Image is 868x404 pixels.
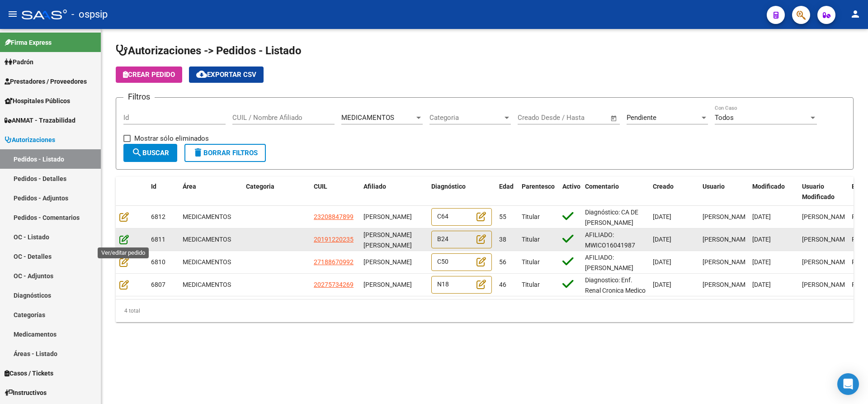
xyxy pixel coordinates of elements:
span: Autorizaciones -> Pedidos - Listado [116,44,302,57]
span: Categoria [246,183,274,190]
span: 56 [499,258,506,266]
span: 6812 [151,213,165,220]
span: Diagnóstico [431,183,466,190]
datatable-header-cell: Edad [495,177,518,207]
span: CUIL [314,183,327,190]
datatable-header-cell: Activo [559,177,581,207]
span: Afiliado [363,183,386,190]
span: Todos [715,114,734,122]
span: Diagnóstico: CA DE [PERSON_NAME] Tratante: [PERSON_NAME] TEL: [PHONE_NUMBER] Correo electrónico: ... [585,209,641,339]
button: Borrar Filtros [184,144,266,162]
mat-icon: person [850,9,861,19]
div: C50 [431,253,492,271]
span: Instructivos [5,388,47,398]
span: Prestadores / Proveedores [5,76,87,86]
span: [DATE] [653,258,671,266]
span: Firma Express [5,38,52,48]
span: 55 [499,213,506,220]
span: [DATE] [752,236,771,243]
span: [PERSON_NAME] [363,213,412,220]
span: Pendiente [627,114,656,122]
span: [DATE] [653,213,671,220]
mat-icon: cloud_download [196,69,207,80]
input: Start date [518,114,547,122]
datatable-header-cell: CUIL [310,177,360,207]
span: 46 [499,281,506,288]
div: Open Intercom Messenger [837,373,859,395]
span: Comentario [585,183,619,190]
span: MEDICAMENTOS [341,114,394,122]
span: MEDICAMENTOS [183,281,231,288]
span: Usuario Modificado [802,183,835,200]
mat-icon: menu [7,9,18,19]
datatable-header-cell: Id [147,177,179,207]
span: Hospitales Públicos [5,96,70,106]
datatable-header-cell: Parentesco [518,177,559,207]
span: Modificado [752,183,785,190]
mat-icon: delete [193,147,203,158]
span: Borrar Filtros [193,149,258,157]
div: C64 [431,208,492,226]
span: 6810 [151,258,165,266]
button: Buscar [123,144,177,162]
div: B24 [431,231,492,248]
span: Autorizaciones [5,135,55,145]
span: 38 [499,236,506,243]
span: Diagnostico: Enf. Renal Cronica Medico Tratante: [PERSON_NAME] TEL:[PHONE_NUMBER] Correo electrón... [585,276,646,387]
datatable-header-cell: Usuario [699,177,749,207]
datatable-header-cell: Modificado [749,177,798,207]
datatable-header-cell: Área [179,177,242,207]
span: [PERSON_NAME] [703,281,751,288]
span: 23208847899 [314,213,354,220]
span: [DATE] [752,258,771,266]
span: AFILIADO: [PERSON_NAME] DIAGNOSTICO: CA DE MAMA Medico: [PERSON_NAME] TEL:[PHONE_NUMBER] Correo e... [585,254,639,385]
input: End date [555,114,599,122]
span: [PERSON_NAME] [703,258,751,266]
span: 27188670992 [314,258,354,266]
span: Titular [522,213,540,220]
span: Titular [522,236,540,243]
span: Edad [499,183,514,190]
span: Titular [522,258,540,266]
span: [PERSON_NAME] [PERSON_NAME][MEDICAL_DATA] [363,231,412,259]
span: ANMAT - Trazabilidad [5,115,75,125]
span: [PERSON_NAME] [802,236,850,243]
span: Usuario [703,183,725,190]
span: [PERSON_NAME] [802,281,850,288]
span: Buscar [132,149,169,157]
datatable-header-cell: Diagnóstico [428,177,495,207]
span: 20191220235 [314,236,354,243]
datatable-header-cell: Creado [649,177,699,207]
span: Activo [562,183,580,190]
span: [DATE] [653,236,671,243]
span: - ospsip [71,5,108,24]
span: [DATE] [752,213,771,220]
span: Mostrar sólo eliminados [134,133,209,144]
span: [PERSON_NAME] [363,258,412,266]
span: Id [151,183,156,190]
span: [PERSON_NAME] [703,236,751,243]
span: 6811 [151,236,165,243]
span: [PERSON_NAME] [703,213,751,220]
span: 20275734269 [314,281,354,288]
span: Padrón [5,57,33,67]
span: [DATE] [752,281,771,288]
datatable-header-cell: Categoria [242,177,310,207]
mat-icon: search [132,147,142,158]
span: MEDICAMENTOS [183,213,231,220]
button: Crear Pedido [116,67,182,83]
div: 4 total [116,299,854,322]
span: Exportar CSV [196,71,256,79]
span: Titular [522,281,540,288]
datatable-header-cell: Afiliado [360,177,428,207]
span: Casos / Tickets [5,368,53,378]
span: [DATE] [653,281,671,288]
button: Exportar CSV [189,67,264,83]
datatable-header-cell: Usuario Modificado [798,177,848,207]
button: Open calendar [609,113,619,124]
span: [PERSON_NAME] [802,258,850,266]
div: N18 [431,276,492,294]
span: [PERSON_NAME] [802,213,850,220]
span: MEDICAMENTOS [183,236,231,243]
span: Área [183,183,196,190]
